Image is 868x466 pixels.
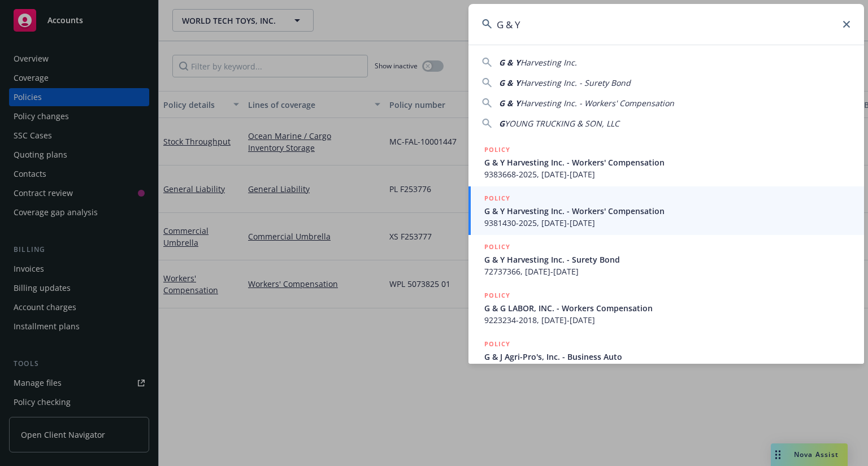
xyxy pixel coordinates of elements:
[484,290,510,301] h5: POLICY
[468,4,864,45] input: Search...
[484,314,850,326] span: 9223234-2018, [DATE]-[DATE]
[468,284,864,332] a: POLICYG & G LABOR, INC. - Workers Compensation9223234-2018, [DATE]-[DATE]
[484,363,850,374] span: 01APM053802-01, [DATE]-[DATE]
[484,193,510,204] h5: POLICY
[484,254,850,265] span: G & Y Harvesting Inc. - Surety Bond
[468,138,864,186] a: POLICYG & Y Harvesting Inc. - Workers' Compensation9383668-2025, [DATE]-[DATE]
[484,241,510,252] h5: POLICY
[505,118,619,129] span: YOUNG TRUCKING & SON, LLC
[484,351,850,363] span: G & J Agri-Pro's, Inc. - Business Auto
[499,77,520,88] span: G & Y
[499,98,520,108] span: G & Y
[520,77,631,88] span: Harvesting Inc. - Surety Bond
[520,57,577,68] span: Harvesting Inc.
[484,144,510,155] h5: POLICY
[468,332,864,381] a: POLICYG & J Agri-Pro's, Inc. - Business Auto01APM053802-01, [DATE]-[DATE]
[484,265,850,277] span: 72737366, [DATE]-[DATE]
[484,338,510,350] h5: POLICY
[484,205,850,217] span: G & Y Harvesting Inc. - Workers' Compensation
[468,186,864,235] a: POLICYG & Y Harvesting Inc. - Workers' Compensation9381430-2025, [DATE]-[DATE]
[468,235,864,284] a: POLICYG & Y Harvesting Inc. - Surety Bond72737366, [DATE]-[DATE]
[499,118,505,129] span: G
[499,57,520,68] span: G & Y
[484,168,850,180] span: 9383668-2025, [DATE]-[DATE]
[520,98,674,108] span: Harvesting Inc. - Workers' Compensation
[484,302,850,314] span: G & G LABOR, INC. - Workers Compensation
[484,156,850,168] span: G & Y Harvesting Inc. - Workers' Compensation
[484,217,850,229] span: 9381430-2025, [DATE]-[DATE]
